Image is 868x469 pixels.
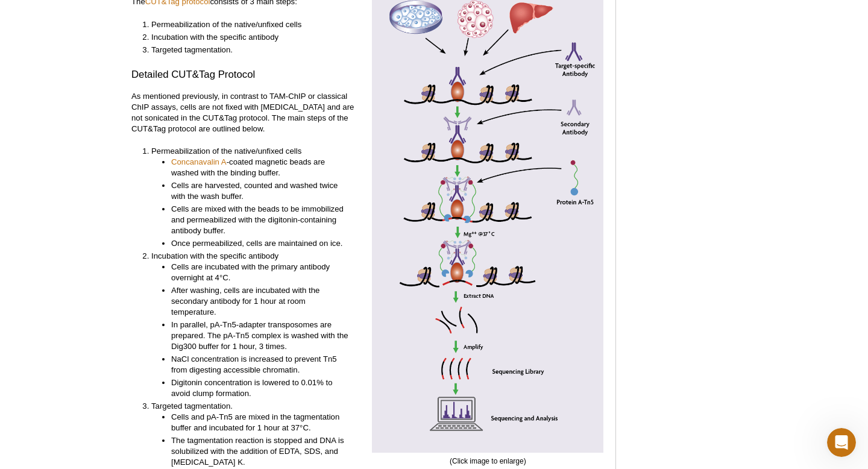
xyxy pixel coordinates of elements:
li: Permeabilization of the native/unfixed cells [151,146,351,249]
li: Cells and pA-Tn5 are mixed in the tagmentation buffer and incubated for 1 hour at 37°C. [171,412,351,433]
p: As mentioned previously, in contrast to TAM-ChIP or classical ChIP assays, cells are not fixed wi... [131,91,363,134]
li: After washing, cells are incubated with the secondary antibody for 1 hour at room temperature. [171,285,351,318]
li: Incubation with the specific antibody [151,251,351,399]
li: NaCl concentration is increased to prevent Tn5 from digesting accessible chromatin. [171,354,351,376]
li: Cells are harvested, counted and washed twice with the wash buffer. [171,180,351,202]
li: Once permeabilized, cells are maintained on ice. [171,238,351,249]
li: Digitonin concentration is lowered to 0.01% to avoid clump formation. [171,377,351,399]
a: Concanavalin A [171,157,227,168]
li: Cells are mixed with the beads to be immobilized and permeabilized with the digitonin-containing ... [171,204,351,236]
li: The tagmentation reaction is stopped and DNA is solubilized with the addition of EDTA, SDS, and [... [171,435,351,468]
li: Permeabilization of the native/unfixed cells [151,19,351,30]
li: -coated magnetic beads are washed with the binding buffer. [171,157,351,178]
li: Cells are incubated with the primary antibody overnight at 4°C. [171,262,351,283]
li: Targeted tagmentation. [151,45,351,55]
li: In parallel, pA-Tn5-adapter transposomes are prepared. The pA-Tn5 complex is washed with the Dig3... [171,319,351,352]
h3: Detailed CUT&Tag Protocol [131,68,363,82]
iframe: Intercom live chat [827,428,856,457]
li: Incubation with the specific antibody [151,32,351,43]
